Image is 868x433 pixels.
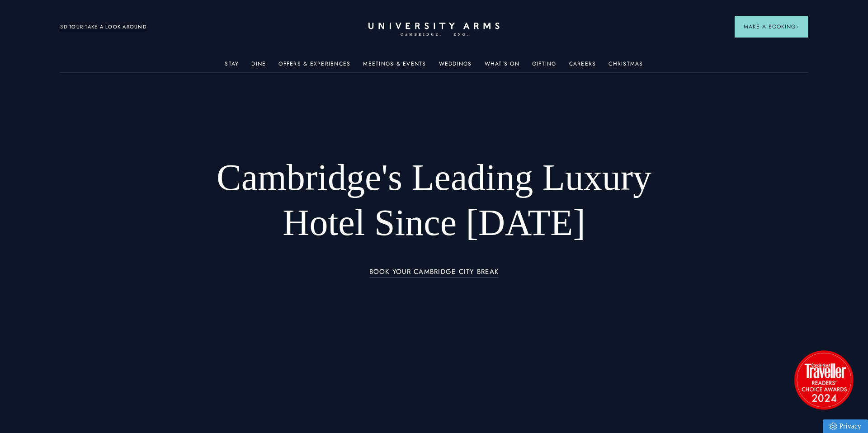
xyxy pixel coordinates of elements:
[735,16,808,38] button: Make a BookingArrow icon
[830,423,837,430] img: Privacy
[60,23,146,31] a: 3D TOUR:TAKE A LOOK AROUND
[823,419,868,433] a: Privacy
[225,61,239,72] a: Stay
[193,155,675,245] h1: Cambridge's Leading Luxury Hotel Since [DATE]
[744,23,799,31] span: Make a Booking
[796,25,799,28] img: Arrow icon
[439,61,472,72] a: Weddings
[609,61,643,72] a: Christmas
[278,61,350,72] a: Offers & Experiences
[363,61,426,72] a: Meetings & Events
[569,61,596,72] a: Careers
[251,61,266,72] a: Dine
[369,268,499,278] a: BOOK YOUR CAMBRIDGE CITY BREAK
[485,61,519,72] a: What's On
[368,23,500,37] a: Home
[532,61,557,72] a: Gifting
[790,346,858,414] img: image-2524eff8f0c5d55edbf694693304c4387916dea5-1501x1501-png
